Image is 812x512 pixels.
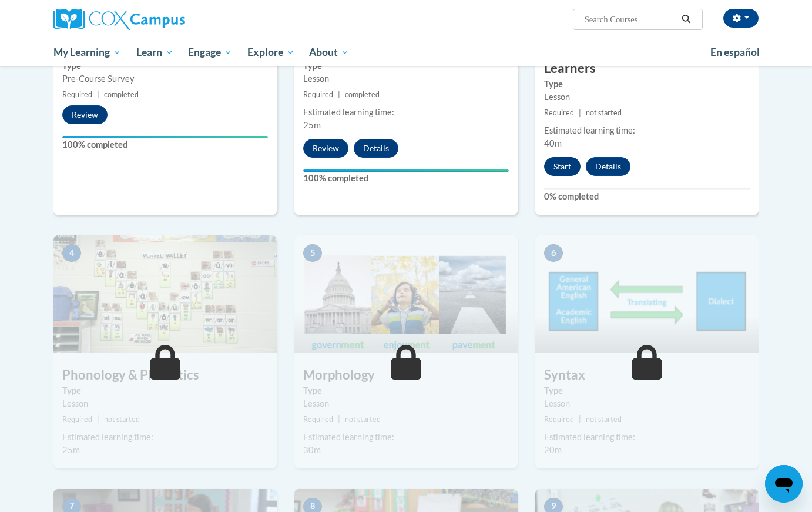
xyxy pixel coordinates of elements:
span: | [579,108,581,117]
div: Estimated learning time: [544,431,750,444]
label: Type [303,384,509,397]
span: My Learning [53,45,121,59]
a: Learn [129,39,181,66]
span: 25m [62,445,80,455]
span: 30m [303,445,321,455]
span: Required [62,90,92,99]
span: completed [104,90,139,99]
span: not started [586,415,622,424]
a: Explore [240,39,302,66]
label: Type [544,384,750,397]
label: 100% completed [303,172,509,185]
button: Review [303,139,348,158]
div: Main menu [36,39,776,66]
span: | [579,415,581,424]
span: Learn [136,45,173,59]
input: Search Courses [583,12,677,26]
label: Type [303,59,509,72]
a: Cox Campus [53,9,277,30]
label: 100% completed [62,138,268,151]
span: | [338,415,340,424]
span: 40m [544,138,562,148]
span: not started [104,415,140,424]
span: Engage [188,45,232,59]
span: 5 [303,244,322,262]
button: Review [62,105,108,124]
h3: Morphology [294,366,518,384]
a: My Learning [46,39,129,66]
button: Details [586,157,630,176]
span: 4 [62,244,81,262]
span: not started [345,415,381,424]
span: 20m [544,445,562,455]
label: Type [62,384,268,397]
div: Your progress [303,169,509,172]
iframe: Button to launch messaging window [765,465,803,503]
h3: Phonology & Phonetics [53,366,277,384]
div: Lesson [62,397,268,410]
span: En español [710,46,760,58]
div: Lesson [544,91,750,104]
span: 25m [303,120,321,130]
div: Lesson [303,72,509,85]
label: Type [544,78,750,91]
button: Details [354,139,398,158]
span: 6 [544,244,563,262]
span: Required [303,415,333,424]
img: Course Image [535,235,759,353]
button: Search [677,12,695,26]
span: | [97,90,99,99]
span: not started [586,108,622,117]
div: Estimated learning time: [303,431,509,444]
div: Lesson [303,397,509,410]
div: Estimated learning time: [544,124,750,137]
div: Estimated learning time: [62,431,268,444]
span: Required [544,108,574,117]
a: About [302,39,357,66]
img: Course Image [294,235,518,353]
div: Your progress [62,136,268,138]
span: | [338,90,340,99]
span: Required [303,90,333,99]
a: Engage [180,39,240,66]
div: Lesson [544,397,750,410]
span: About [309,45,349,59]
button: Start [544,157,581,176]
label: 0% completed [544,190,750,203]
button: Account Settings [723,9,759,28]
img: Course Image [53,235,277,353]
span: Explore [247,45,294,59]
img: Cox Campus [53,9,185,30]
a: En español [703,40,767,65]
span: Required [544,415,574,424]
div: Estimated learning time: [303,106,509,119]
span: Required [62,415,92,424]
label: Type [62,59,268,72]
div: Pre-Course Survey [62,72,268,85]
span: completed [345,90,380,99]
h3: Syntax [535,366,759,384]
span: | [97,415,99,424]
